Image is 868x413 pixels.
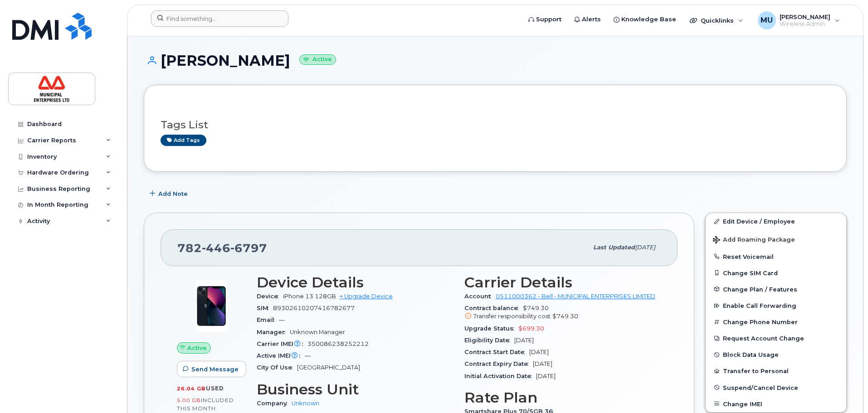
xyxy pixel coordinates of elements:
img: image20231002-3703462-1ig824h.jpeg [184,279,239,333]
span: Eligibility Date [464,337,514,344]
button: Block Data Usage [706,346,846,363]
span: $749.30 [552,313,578,320]
span: [DATE] [635,244,655,251]
span: Transfer responsibility cost [473,313,551,320]
a: + Upgrade Device [340,293,393,300]
small: Active [299,54,336,65]
button: Reset Voicemail [706,248,846,265]
span: 6797 [230,241,267,255]
button: Transfer to Personal [706,363,846,379]
span: 350086238252212 [307,340,369,347]
span: 782 [177,241,267,255]
a: 0511000362 - Bell - MUNICIPAL ENTERPRISES LIMITED [496,293,655,300]
span: 5.00 GB [177,397,201,403]
button: Suspend/Cancel Device [706,379,846,396]
span: City Of Use [257,364,297,371]
span: Manager [257,329,290,335]
h3: Business Unit [257,381,454,398]
button: Send Message [177,361,246,377]
span: Company [257,400,292,407]
span: 26.04 GB [177,385,206,392]
button: Request Account Change [706,330,846,346]
span: Send Message [191,365,239,374]
span: iPhone 13 128GB [283,293,336,300]
span: Suspend/Cancel Device [723,384,798,391]
button: Change Plan / Features [706,281,846,297]
a: Unknown [292,400,319,407]
h3: Rate Plan [464,389,661,406]
span: Initial Activation Date [464,373,536,379]
span: included this month [177,397,234,412]
span: 89302610207416782677 [273,305,355,311]
span: Contract Start Date [464,349,529,355]
a: Edit Device / Employee [706,213,846,229]
span: — [279,316,285,323]
h3: Device Details [257,274,454,291]
span: — [305,352,311,359]
span: Unknown Manager [290,329,345,335]
span: Change Plan / Features [723,286,797,292]
span: [DATE] [536,373,556,379]
span: $699.30 [518,325,544,332]
span: [DATE] [514,337,534,344]
a: Add tags [161,135,206,146]
span: Device [257,293,283,300]
span: SIM [257,305,273,311]
span: Add Roaming Package [713,236,795,245]
span: Last updated [593,244,635,251]
span: Active [187,344,207,352]
span: used [206,385,224,392]
span: Active IMEI [257,352,305,359]
button: Change Phone Number [706,314,846,330]
span: Email [257,316,279,323]
button: Add Note [144,185,195,202]
span: Add Note [158,189,188,198]
button: Enable Call Forwarding [706,297,846,314]
span: [DATE] [533,360,552,367]
span: Enable Call Forwarding [723,302,796,309]
span: [DATE] [529,349,549,355]
h1: [PERSON_NAME] [144,53,847,68]
button: Change IMEI [706,396,846,412]
span: Upgrade Status [464,325,518,332]
button: Add Roaming Package [706,230,846,248]
h3: Carrier Details [464,274,661,291]
span: [GEOGRAPHIC_DATA] [297,364,360,371]
span: Contract Expiry Date [464,360,533,367]
span: 446 [202,241,230,255]
span: Carrier IMEI [257,340,307,347]
h3: Tags List [161,119,830,131]
span: Account [464,293,496,300]
span: Contract balance [464,305,523,311]
span: $749.30 [464,305,661,321]
button: Change SIM Card [706,265,846,281]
